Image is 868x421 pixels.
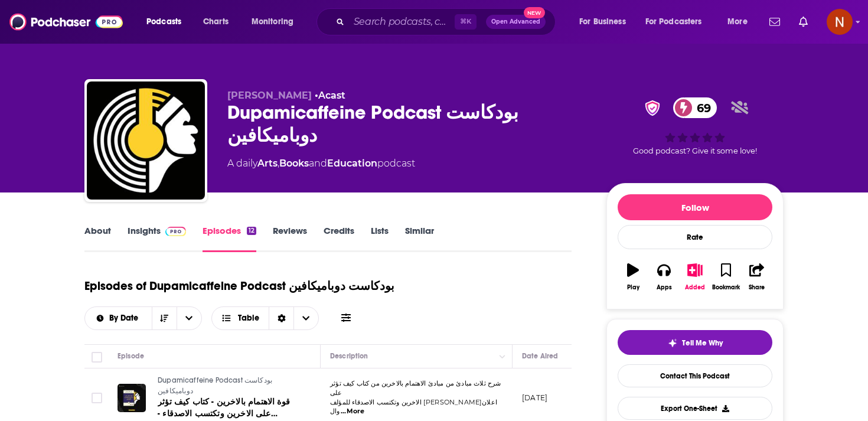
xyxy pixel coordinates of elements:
[827,9,853,35] span: Logged in as AdelNBM
[309,158,327,169] span: and
[571,12,641,31] button: open menu
[128,225,186,252] a: InsightsPodchaser Pro
[9,11,123,33] img: Podchaser - Follow, Share and Rate Podcasts
[627,284,639,291] div: Play
[330,349,368,363] div: Description
[252,14,293,30] span: Monitoring
[257,158,278,169] a: Arts
[618,194,772,220] button: Follow
[318,90,345,101] a: Acast
[146,14,181,30] span: Podcasts
[152,307,177,329] button: Sort Direction
[327,158,377,169] a: Education
[84,306,202,330] h2: Choose List sort
[719,12,762,31] button: open menu
[227,90,312,101] span: [PERSON_NAME]
[211,306,319,330] button: Choose View
[324,225,354,252] a: Credits
[685,284,705,291] div: Added
[633,146,757,155] span: Good podcast? Give it some love!
[455,14,477,30] span: ⌘ K
[645,14,702,30] span: For Podcasters
[92,393,102,403] span: Toggle select row
[685,97,717,118] span: 69
[710,256,741,298] button: Bookmark
[712,284,740,291] div: Bookmark
[491,19,540,25] span: Open Advanced
[203,225,256,252] a: Episodes12
[315,90,345,101] span: •
[109,314,142,322] span: By Date
[618,397,772,420] button: Export One-Sheet
[247,227,256,235] div: 12
[486,15,546,29] button: Open AdvancedNew
[641,100,664,116] img: verified Badge
[668,338,677,348] img: tell me why sparkle
[279,158,309,169] a: Books
[203,14,229,30] span: Charts
[618,364,772,387] a: Contact This Podcast
[827,9,853,35] button: Show profile menu
[727,14,748,30] span: More
[524,7,545,18] span: New
[765,12,785,32] a: Show notifications dropdown
[657,284,672,291] div: Apps
[682,338,723,348] span: Tell Me Why
[794,12,812,32] a: Show notifications dropdown
[522,393,547,403] p: [DATE]
[227,156,415,171] div: A daily podcast
[118,349,144,363] div: Episode
[330,398,497,416] span: الاخرين وتكتسب الاصدقاء للمؤلف [PERSON_NAME]اعلان وال
[238,314,259,322] span: Table
[85,314,152,322] button: open menu
[618,225,772,249] div: Rate
[371,225,389,252] a: Lists
[341,407,364,416] span: ...More
[87,81,205,200] img: Dupamicaffeine Podcast بودكاست دوباميكافين
[349,12,455,31] input: Search podcasts, credits, & more...
[680,256,710,298] button: Added
[84,279,394,293] h1: Episodes of Dupamicaffeine Podcast بودكاست دوباميكافين
[158,376,299,396] a: Dupamicaffeine Podcast بودكاست دوباميكافين
[749,284,765,291] div: Share
[579,14,626,30] span: For Business
[177,307,201,329] button: open menu
[742,256,772,298] button: Share
[195,12,236,31] a: Charts
[522,349,558,363] div: Date Aired
[165,227,186,236] img: Podchaser Pro
[328,8,567,35] div: Search podcasts, credits, & more...
[827,9,853,35] img: User Profile
[648,256,679,298] button: Apps
[618,256,648,298] button: Play
[330,379,501,397] span: شرح ثلاث مبادئ من مبادئ الاهتمام بالاخرين من كتاب كيف تؤثر على
[278,158,279,169] span: ,
[158,376,272,395] span: Dupamicaffeine Podcast بودكاست دوباميكافين
[243,12,309,31] button: open menu
[606,90,784,163] div: verified Badge69Good podcast? Give it some love!
[638,12,719,31] button: open menu
[405,225,434,252] a: Similar
[673,97,717,118] a: 69
[138,12,197,31] button: open menu
[273,225,307,252] a: Reviews
[84,225,111,252] a: About
[269,307,293,329] div: Sort Direction
[158,396,299,420] a: قوة الاهتمام بالاخرين - كتاب كيف تؤثر على الاخرين وتكتسب الاصدقاء - دوباميكافين - [PERSON_NAME]
[618,330,772,355] button: tell me why sparkleTell Me Why
[495,350,510,364] button: Column Actions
